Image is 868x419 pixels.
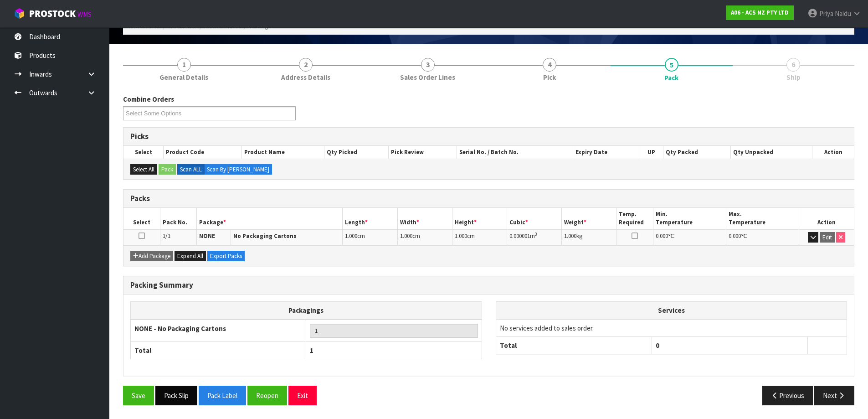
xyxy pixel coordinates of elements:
th: Total [131,341,306,359]
th: Height [452,208,507,229]
span: Pick [543,72,556,82]
button: Add Package [130,251,173,262]
span: Sales Order Lines [400,72,455,82]
button: Pack Label [199,386,246,405]
small: WMS [77,10,92,19]
span: Ship [786,72,801,82]
th: Serial No. / Batch No. [457,146,573,159]
span: 0.000 [656,232,668,240]
th: Qty Packed [663,146,730,159]
th: Product Name [242,146,324,159]
th: Packagings [131,302,482,320]
th: Action [812,146,854,159]
span: 0.000 [729,232,741,240]
span: 1/1 [163,232,170,240]
td: m [507,229,562,245]
span: 4 [543,58,556,72]
th: Select [123,208,160,229]
span: Expand All [177,252,203,260]
th: Weight [562,208,616,229]
span: Naidu [835,9,851,18]
button: Export Packs [207,251,245,262]
td: cm [397,229,452,245]
span: 2 [299,58,313,72]
label: Combine Orders [123,94,174,104]
button: Reopen [247,386,287,405]
button: Edit [820,232,835,243]
span: 1.000 [345,232,357,240]
span: 5 [665,58,678,72]
th: Max. Temperature [726,208,799,229]
th: Width [397,208,452,229]
span: 0 [656,341,659,350]
td: ℃ [726,229,799,245]
strong: NONE - No Packaging Cartons [134,324,226,333]
td: ℃ [653,229,726,245]
span: 6 [786,58,800,72]
span: 3 [421,58,435,72]
span: 1 [177,58,191,72]
th: Select [123,146,164,159]
strong: No Packaging Cartons [233,232,296,240]
span: 1 [310,346,313,355]
th: Package [196,208,343,229]
button: Save [123,386,154,405]
th: Length [343,208,397,229]
strong: A06 - ACS NZ PTY LTD [731,9,789,16]
span: ProStock [29,8,76,20]
td: cm [452,229,507,245]
button: Pack [159,164,176,175]
a: A06 - ACS NZ PTY LTD [726,5,794,20]
h3: Packing Summary [130,281,847,290]
th: Product Code [164,146,242,159]
th: Cubic [507,208,562,229]
th: Qty Picked [324,146,389,159]
strong: NONE [199,232,215,240]
span: 1.000 [400,232,412,240]
th: Services [496,302,847,319]
th: Total [496,336,652,354]
button: Select All [130,164,157,175]
th: Pick Review [389,146,457,159]
button: Expand All [175,251,206,262]
button: Exit [288,386,317,405]
img: cube-alt.png [14,8,25,19]
span: General Details [159,72,208,82]
th: Pack No. [160,208,196,229]
h3: Packs [130,194,847,203]
th: UP [640,146,663,159]
span: 0.000001 [509,232,530,240]
th: Action [799,208,854,229]
span: Pack [123,88,854,413]
button: Pack Slip [155,386,197,405]
td: kg [562,229,616,245]
th: Temp. Required [616,208,653,229]
td: No services added to sales order. [496,319,847,336]
td: cm [343,229,397,245]
th: Expiry Date [573,146,640,159]
span: Address Details [281,72,330,82]
sup: 3 [535,231,537,237]
span: Priya [819,9,833,18]
span: 1.000 [455,232,467,240]
th: Qty Unpacked [730,146,812,159]
button: Next [814,386,854,405]
label: Scan By [PERSON_NAME] [204,164,272,175]
h3: Picks [130,132,847,141]
span: 1.000 [564,232,576,240]
th: Min. Temperature [653,208,726,229]
label: Scan ALL [177,164,205,175]
span: Pack [664,73,678,83]
button: Previous [762,386,813,405]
